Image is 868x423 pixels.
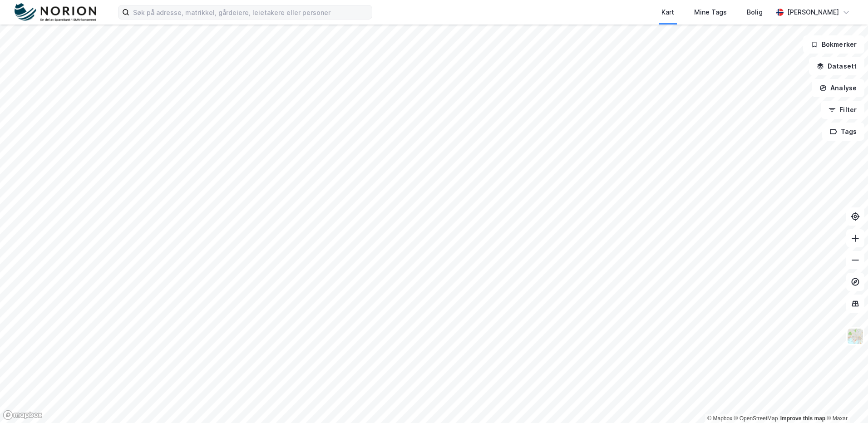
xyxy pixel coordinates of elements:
[780,415,825,422] a: Improve this map
[661,7,674,18] div: Kart
[3,410,43,420] a: Mapbox homepage
[823,379,868,423] div: Kontrollprogram for chat
[707,415,732,422] a: Mapbox
[803,35,864,54] button: Bokmerker
[812,79,864,97] button: Analyse
[747,7,763,18] div: Bolig
[15,3,96,22] img: norion-logo.80e7a08dc31c2e691866.png
[822,123,864,141] button: Tags
[734,415,778,422] a: OpenStreetMap
[821,101,864,119] button: Filter
[809,57,864,75] button: Datasett
[787,7,839,18] div: [PERSON_NAME]
[823,379,868,423] iframe: Chat Widget
[129,5,372,19] input: Søk på adresse, matrikkel, gårdeiere, leietakere eller personer
[694,7,727,18] div: Mine Tags
[847,328,864,345] img: Z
